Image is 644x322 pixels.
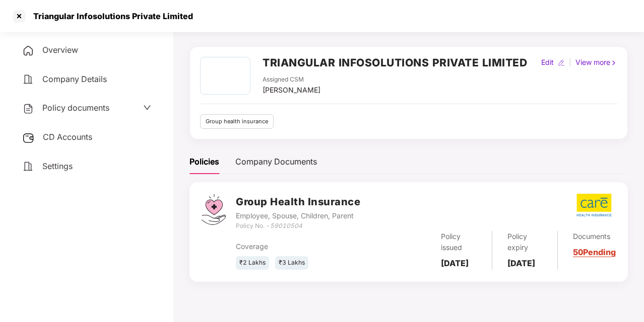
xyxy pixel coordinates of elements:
[263,85,320,96] div: [PERSON_NAME]
[558,59,565,66] img: editIcon
[610,59,617,66] img: rightIcon
[507,231,542,253] div: Policy expiry
[236,221,360,231] div: Policy No. -
[576,193,612,217] img: care.png
[573,231,616,242] div: Documents
[27,11,193,21] div: Triangular Infosolutions Private Limited
[22,160,34,173] img: svg+xml;base64,PHN2ZyB4bWxucz0iaHR0cDovL3d3dy53My5vcmcvMjAwMC9zdmciIHdpZHRoPSIyNCIgaGVpZ2h0PSIyNC...
[42,45,78,55] span: Overview
[507,258,535,268] b: [DATE]
[441,231,476,253] div: Policy issued
[270,222,302,229] i: 59010504
[42,103,109,113] span: Policy documents
[22,132,35,144] img: svg+xml;base64,PHN2ZyB3aWR0aD0iMjUiIGhlaWdodD0iMjQiIHZpZXdCb3g9IjAgMCAyNSAyNCIgZmlsbD0ibm9uZSIgeG...
[263,54,527,71] h2: TRIANGULAR INFOSOLUTIONS PRIVATE LIMITED
[441,258,469,268] b: [DATE]
[43,132,92,142] span: CD Accounts
[200,114,274,129] div: Group health insurance
[235,155,317,168] div: Company Documents
[539,57,556,68] div: Edit
[275,256,308,270] div: ₹3 Lakhs
[189,155,219,168] div: Policies
[263,75,320,85] div: Assigned CSM
[236,210,360,221] div: Employee, Spouse, Children, Parent
[143,104,151,112] span: down
[22,73,34,86] img: svg+xml;base64,PHN2ZyB4bWxucz0iaHR0cDovL3d3dy53My5vcmcvMjAwMC9zdmciIHdpZHRoPSIyNCIgaGVpZ2h0PSIyNC...
[567,57,573,68] div: |
[22,103,34,115] img: svg+xml;base64,PHN2ZyB4bWxucz0iaHR0cDovL3d3dy53My5vcmcvMjAwMC9zdmciIHdpZHRoPSIyNCIgaGVpZ2h0PSIyNC...
[22,45,34,57] img: svg+xml;base64,PHN2ZyB4bWxucz0iaHR0cDovL3d3dy53My5vcmcvMjAwMC9zdmciIHdpZHRoPSIyNCIgaGVpZ2h0PSIyNC...
[573,57,619,68] div: View more
[236,256,269,270] div: ₹2 Lakhs
[42,74,107,84] span: Company Details
[236,241,362,252] div: Coverage
[573,247,616,257] a: 50 Pending
[236,194,360,210] h3: Group Health Insurance
[202,194,226,225] img: svg+xml;base64,PHN2ZyB4bWxucz0iaHR0cDovL3d3dy53My5vcmcvMjAwMC9zdmciIHdpZHRoPSI0Ny43MTQiIGhlaWdodD...
[42,161,73,171] span: Settings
